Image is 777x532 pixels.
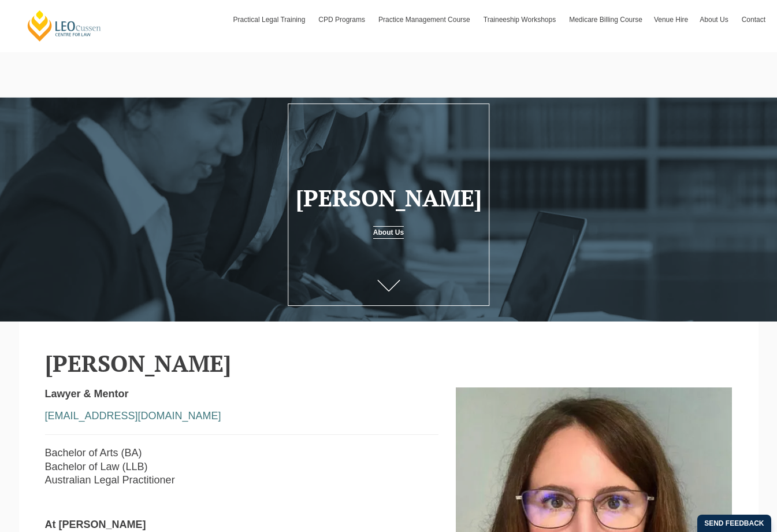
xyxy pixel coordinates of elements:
[228,3,313,36] a: Practical Legal Training
[26,9,103,42] a: [PERSON_NAME] Centre for Law
[295,185,482,210] h1: [PERSON_NAME]
[563,3,648,36] a: Medicare Billing Course
[45,446,439,487] p: Bachelor of Arts (BA) Bachelor of Law (LLB) Australian Legal Practitioner
[45,388,129,400] strong: Lawyer & Mentor
[45,519,146,530] strong: At [PERSON_NAME]
[313,3,373,36] a: CPD Programs
[478,3,563,36] a: Traineeship Workshops
[45,350,733,376] h2: [PERSON_NAME]
[736,3,771,36] a: Contact
[694,3,735,36] a: About Us
[373,226,404,239] a: About Us
[45,410,221,422] a: [EMAIL_ADDRESS][DOMAIN_NAME]
[373,3,478,36] a: Practice Management Course
[648,3,694,36] a: Venue Hire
